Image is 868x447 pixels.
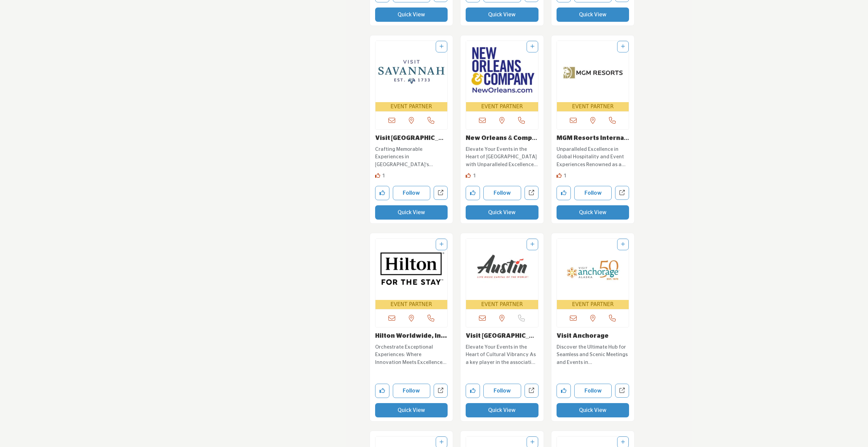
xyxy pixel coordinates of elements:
[466,333,539,340] h3: Visit Austin
[375,186,389,200] button: Like company
[557,186,571,200] button: Like company
[483,384,521,398] button: Follow
[557,41,629,102] img: MGM Resorts International
[393,186,431,200] button: Follow
[621,440,625,445] a: Add To List
[439,44,444,49] a: Add To List
[466,239,538,300] img: Visit Austin
[615,384,629,398] a: Open visit-anchorage in new tab
[375,146,448,169] p: Crafting Memorable Experiences in [GEOGRAPHIC_DATA]'s Historic Charm: Your Premier Partner for Di...
[621,242,625,247] a: Add To List
[530,44,534,49] a: Add To List
[375,135,444,149] a: Visit [GEOGRAPHIC_DATA]
[574,186,612,200] button: Follow
[557,239,629,309] a: Open Listing in new tab
[382,173,385,178] span: 1
[466,144,539,169] a: Elevate Your Events in the Heart of [GEOGRAPHIC_DATA] with Unparalleled Excellence and Unique Ven...
[525,384,539,398] a: Open visit-austin in new tab
[557,333,629,340] h3: Visit Anchorage
[375,403,448,417] button: Quick View
[375,41,448,111] a: Open Listing in new tab
[466,41,538,102] img: New Orleans & Company
[557,135,629,149] a: MGM Resorts Internat...
[525,186,539,200] a: Open new-orleans-company in new tab
[483,186,521,200] button: Follow
[473,173,476,178] span: 1
[466,186,480,200] button: Like company
[375,173,380,178] i: Like
[466,239,538,309] a: Open Listing in new tab
[375,384,389,398] button: Like company
[439,242,444,247] a: Add To List
[439,440,444,445] a: Add To List
[466,173,471,178] i: Like
[375,239,448,309] a: Open Listing in new tab
[557,333,609,339] a: Visit Anchorage
[557,403,629,417] button: Quick View
[393,384,431,398] button: Follow
[375,41,448,102] img: Visit Savannah
[375,7,448,22] button: Quick View
[557,342,629,367] a: Discover the Ultimate Hub for Seamless and Scenic Meetings and Events in [GEOGRAPHIC_DATA] Locate...
[558,103,628,111] span: EVENT PARTNER
[466,403,539,417] button: Quick View
[467,301,537,308] span: EVENT PARTNER
[375,205,448,220] button: Quick View
[557,135,629,142] h3: MGM Resorts International
[434,186,448,200] a: Open visit-savannah in new tab
[375,333,447,339] a: Hilton Worldwide, In...
[557,239,629,300] img: Visit Anchorage
[375,344,448,367] p: Orchestrate Exceptional Experiences: Where Innovation Meets Excellence in Global Events Renowned ...
[375,144,448,169] a: Crafting Memorable Experiences in [GEOGRAPHIC_DATA]'s Historic Charm: Your Premier Partner for Di...
[375,239,448,300] img: Hilton Worldwide, Inc.
[466,7,539,22] button: Quick View
[466,333,534,347] a: Visit [GEOGRAPHIC_DATA]
[615,186,629,200] a: Open mgm-resorts-international in new tab
[466,342,539,367] a: Elevate Your Events in the Heart of Cultural Vibrancy As a key player in the association meeting ...
[375,342,448,367] a: Orchestrate Exceptional Experiences: Where Innovation Meets Excellence in Global Events Renowned ...
[377,103,446,111] span: EVENT PARTNER
[557,344,629,367] p: Discover the Ultimate Hub for Seamless and Scenic Meetings and Events in [GEOGRAPHIC_DATA] Locate...
[434,384,448,398] a: Open hilton-worldwide-inc in new tab
[530,440,534,445] a: Add To List
[466,41,538,111] a: Open Listing in new tab
[557,384,571,398] button: Like company
[375,135,448,142] h3: Visit Savannah
[557,7,629,22] button: Quick View
[377,301,446,308] span: EVENT PARTNER
[375,333,448,340] h3: Hilton Worldwide, Inc.
[557,205,629,220] button: Quick View
[467,103,537,111] span: EVENT PARTNER
[530,242,534,247] a: Add To List
[466,135,539,142] h3: New Orleans & Company
[466,205,539,220] button: Quick View
[557,173,562,178] i: Like
[557,144,629,169] a: Unparalleled Excellence in Global Hospitality and Event Experiences Renowned as a leading entity ...
[564,173,567,178] span: 1
[621,44,625,49] a: Add To List
[466,146,539,169] p: Elevate Your Events in the Heart of [GEOGRAPHIC_DATA] with Unparalleled Excellence and Unique Ven...
[558,301,628,308] span: EVENT PARTNER
[574,384,612,398] button: Follow
[466,344,539,367] p: Elevate Your Events in the Heart of Cultural Vibrancy As a key player in the association meeting ...
[557,41,629,111] a: Open Listing in new tab
[466,135,537,149] a: New Orleans & Compan...
[557,146,629,169] p: Unparalleled Excellence in Global Hospitality and Event Experiences Renowned as a leading entity ...
[466,384,480,398] button: Like company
